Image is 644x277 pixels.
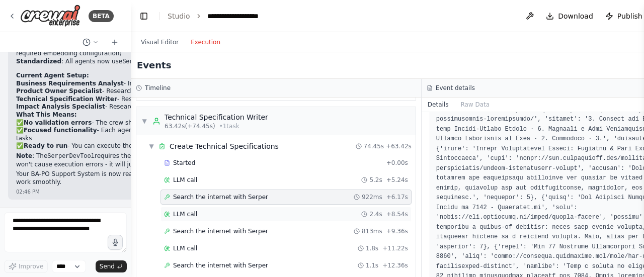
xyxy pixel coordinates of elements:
span: Improve [19,262,43,270]
strong: Product Owner Specialist [16,87,102,95]
li: - Research technical solutions and patterns [16,96,275,104]
span: Started [173,159,195,167]
span: Publish [617,11,642,21]
strong: What This Means: [16,111,77,118]
span: + 6.17s [386,193,408,201]
button: Details [422,98,455,112]
button: Switch to previous chat [78,36,103,48]
li: : All agents now use for internet research [16,58,275,66]
span: ▼ [148,142,154,150]
div: 02:46 PM [16,188,275,196]
span: ▼ [141,117,147,125]
strong: No validation errors [24,119,92,126]
button: Raw Data [454,98,496,112]
span: + 5.24s [386,176,408,184]
p: ✅ - The crew should execute without issues now ✅ - Each agent can research relevant information f... [16,119,275,150]
span: 63.42s (+74.45s) [165,122,215,130]
strong: Technical Specification Writer [16,96,117,103]
code: SerperDevTool [47,153,95,160]
strong: Focused functionality [24,127,97,134]
strong: Note [16,152,32,159]
span: LLM call [173,176,197,184]
button: Send [96,260,127,272]
button: Visual Editor [135,36,185,48]
div: Technical Specification Writer [165,112,268,122]
button: Execution [185,36,226,48]
strong: Standardized [16,58,61,65]
li: - Research product management methodologies [16,87,275,96]
strong: Impact Analysis Specialist [16,103,105,110]
span: + 9.36s [386,227,408,235]
span: Search the internet with Serper [173,227,268,235]
span: + 0.00s [386,159,408,167]
h3: Event details [436,84,475,92]
span: Send [100,262,115,270]
span: 813ms [362,227,382,235]
img: Logo [20,5,80,27]
strong: Business Requirements Analyst [16,80,124,87]
span: Download [558,11,593,21]
button: Start a new chat [107,36,123,48]
nav: breadcrumb [168,11,281,21]
span: 5.2s [369,176,382,184]
span: 1.8s [366,244,378,252]
a: Studio [168,12,190,20]
button: Download [542,7,597,25]
button: Hide left sidebar [137,9,151,23]
div: Create Technical Specifications [170,141,279,151]
span: 74.45s [364,142,384,150]
span: • 1 task [219,122,239,130]
span: LLM call [173,210,197,218]
h3: Timeline [145,84,171,92]
span: + 11.22s [382,244,408,252]
strong: Current Agent Setup: [16,72,89,79]
span: 2.4s [369,210,382,218]
span: Search the internet with Serper [173,261,268,269]
span: LLM call [173,244,197,252]
li: - Research change management strategies [16,103,275,111]
p: : The requires the environment variable, but this won't cause execution errors - it will just lim... [16,152,275,168]
button: Click to speak your automation idea [108,235,123,250]
p: Your BA-PO Support System is now ready to run! Try executing it again and it should work smoothly. [16,170,275,186]
span: Search the internet with Serper [173,193,268,201]
button: Improve [4,260,48,273]
span: 922ms [362,193,382,201]
span: + 63.42s [386,142,412,150]
span: + 8.54s [386,210,408,218]
span: + 12.36s [382,261,408,269]
strong: Ready to run [24,142,67,149]
span: 1.1s [366,261,378,269]
div: BETA [89,10,114,22]
li: - Internet research for best practices [16,80,275,88]
h2: Events [137,58,171,72]
code: SerperDevTool [122,58,170,65]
